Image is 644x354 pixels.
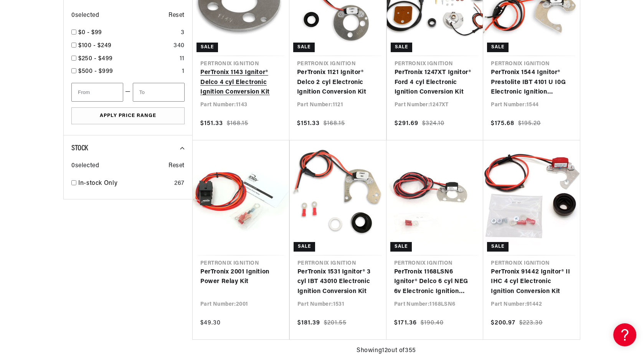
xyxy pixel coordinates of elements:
[180,54,185,64] div: 11
[297,267,379,297] a: PerTronix 1531 Ignitor® 3 cyl IBT 43010 Electronic Ignition Conversion Kit
[173,41,185,51] div: 340
[491,267,572,297] a: PerTronix 91442 Ignitor® II IHC 4 cyl Electronic Ignition Conversion Kit
[71,161,99,171] span: 0 selected
[78,43,112,49] span: $100 - $249
[168,11,185,21] span: Reset
[168,161,185,171] span: Reset
[71,145,88,152] span: Stock
[297,68,378,97] a: PerTronix 1121 Ignitor® Delco 2 cyl Electronic Ignition Conversion Kit
[125,87,131,97] span: —
[78,56,113,62] span: $250 - $499
[78,68,113,74] span: $500 - $999
[78,30,102,36] span: $0 - $99
[71,11,99,21] span: 0 selected
[78,179,171,189] a: In-stock Only
[394,267,476,297] a: PerTronix 1168LSN6 Ignitor® Delco 6 cyl NEG 6v Electronic Ignition Conversion Kit
[200,267,281,287] a: PerTronix 2001 Ignition Power Relay Kit
[181,28,185,38] div: 3
[71,83,123,102] input: From
[491,68,572,97] a: PerTronix 1544 Ignitor® Prestolite IBT 4101 U I0G Electronic Ignition Conversion Kit
[395,68,476,97] a: PerTronix 1247XT Ignitor® Ford 4 cyl Electronic Ignition Conversion Kit
[182,67,185,77] div: 1
[133,83,185,102] input: To
[174,179,185,189] div: 267
[200,68,282,97] a: PerTronix 1143 Ignitor® Delco 4 cyl Electronic Ignition Conversion Kit
[71,107,185,125] button: Apply Price Range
